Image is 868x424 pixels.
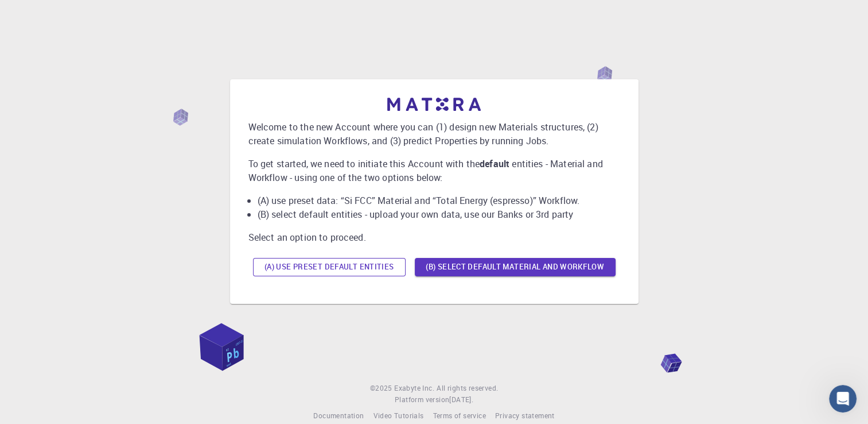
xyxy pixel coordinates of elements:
button: (B) Select default material and workflow [415,258,616,276]
span: Support [23,8,64,18]
p: To get started, we need to initiate this Account with the entities - Material and Workflow - usin... [248,157,620,184]
a: Video Tutorials [373,410,423,422]
span: Privacy statement [495,411,555,420]
a: Terms of service [433,410,485,422]
a: Exabyte Inc. [394,383,434,394]
a: Privacy statement [495,410,555,422]
p: Select an option to proceed. [248,230,620,244]
span: All rights reserved. [437,383,498,394]
button: (A) Use preset default entities [253,258,406,276]
a: [DATE]. [449,394,473,406]
span: Documentation [313,411,364,420]
span: Exabyte Inc. [394,383,434,392]
p: Welcome to the new Account where you can (1) design new Materials structures, (2) create simulati... [248,120,620,148]
span: Video Tutorials [373,411,423,420]
iframe: Intercom live chat [829,385,857,413]
li: (A) use preset data: “Si FCC” Material and “Total Energy (espresso)” Workflow. [258,194,620,207]
span: [DATE] . [449,395,473,404]
a: Documentation [313,410,364,422]
b: default [480,157,509,170]
span: Platform version [395,394,449,406]
li: (B) select default entities - upload your own data, use our Banks or 3rd party [258,207,620,221]
span: © 2025 [370,383,394,394]
span: Terms of service [433,411,485,420]
img: logo [387,98,481,111]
